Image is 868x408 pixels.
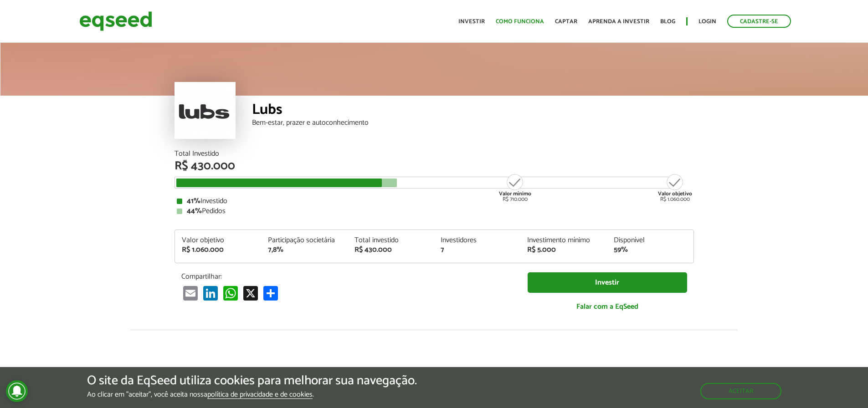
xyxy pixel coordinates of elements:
[79,9,152,33] img: EqSeed
[177,198,692,205] div: Investido
[187,195,200,207] strong: 41%
[252,119,694,127] div: Bem-estar, prazer e autoconhecimento
[187,205,202,217] strong: 44%
[181,286,200,301] a: Email
[555,19,577,25] a: Captar
[221,286,240,301] a: WhatsApp
[660,19,675,25] a: Blog
[262,286,280,301] a: Partilhar
[175,150,694,158] div: Total Investido
[268,237,341,244] div: Participação societária
[499,189,531,198] strong: Valor mínimo
[498,173,532,202] div: R$ 710.000
[441,237,514,244] div: Investidores
[441,246,514,254] div: 7
[527,237,600,244] div: Investimento mínimo
[528,272,687,293] a: Investir
[700,383,781,399] button: Aceitar
[87,374,417,388] h5: O site da EqSeed utiliza cookies para melhorar sua navegação.
[528,297,687,316] a: Falar com a EqSeed
[182,237,255,244] div: Valor objetivo
[658,189,692,198] strong: Valor objetivo
[354,237,427,244] div: Total investido
[496,19,544,25] a: Como funciona
[175,160,694,172] div: R$ 430.000
[268,246,341,254] div: 7,8%
[354,246,427,254] div: R$ 430.000
[588,19,649,25] a: Aprenda a investir
[177,208,692,215] div: Pedidos
[181,272,514,281] p: Compartilhar:
[699,19,716,25] a: Login
[241,286,260,301] a: X
[614,237,687,244] div: Disponível
[182,246,255,254] div: R$ 1.060.000
[458,19,485,25] a: Investir
[658,173,692,202] div: R$ 1.060.000
[614,246,687,254] div: 59%
[207,391,313,399] a: política de privacidade e de cookies
[87,390,417,399] p: Ao clicar em "aceitar", você aceita nossa .
[252,102,694,119] div: Lubs
[527,246,600,254] div: R$ 5.000
[727,15,791,28] a: Cadastre-se
[201,286,220,301] a: LinkedIn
